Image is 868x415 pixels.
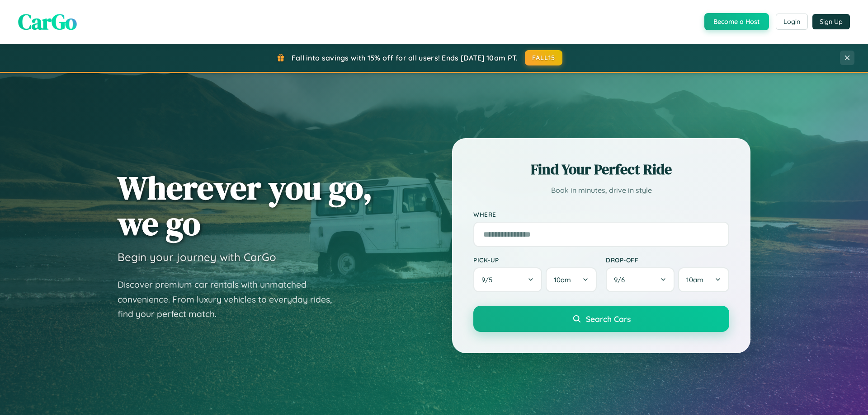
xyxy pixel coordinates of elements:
[118,250,276,264] h3: Begin your journey with CarGo
[473,184,729,197] p: Book in minutes, drive in style
[292,53,518,62] span: Fall into savings with 15% off for all users! Ends [DATE] 10am PT.
[18,7,77,37] span: CarGo
[473,210,729,218] label: Where
[473,306,729,332] button: Search Cars
[481,275,497,284] span: 9 / 5
[473,159,729,179] h2: Find Your Perfect Ride
[606,256,729,264] label: Drop-off
[546,267,597,292] button: 10am
[473,256,597,264] label: Pick-up
[586,314,631,324] span: Search Cars
[812,14,850,29] button: Sign Up
[118,170,373,241] h1: Wherever you go, we go
[473,267,542,292] button: 9/5
[686,275,703,284] span: 10am
[614,275,629,284] span: 9 / 6
[525,50,563,65] button: FALL15
[118,277,344,322] p: Discover premium car rentals with unmatched convenience. From luxury vehicles to everyday rides, ...
[606,267,675,292] button: 9/6
[776,14,808,30] button: Login
[704,13,769,30] button: Become a Host
[554,275,571,284] span: 10am
[678,267,729,292] button: 10am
